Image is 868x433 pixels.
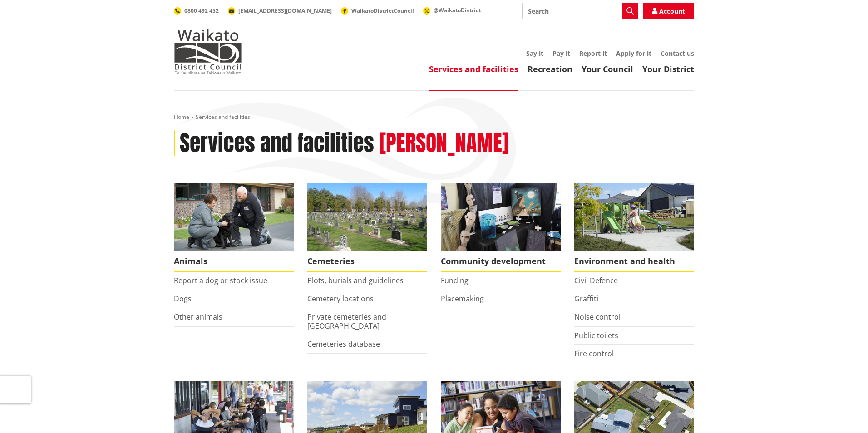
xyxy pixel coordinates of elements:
a: Contact us [661,49,694,58]
a: Public toilets [574,330,618,340]
a: Report it [579,49,607,58]
a: WaikatoDistrictCouncil [341,7,414,15]
a: Account [643,3,694,19]
img: Animal Control [174,183,294,251]
span: 0800 492 452 [184,7,219,15]
span: Services and facilities [196,113,250,121]
a: Services and facilities [429,64,518,74]
img: New housing in Pokeno [574,183,694,251]
a: Matariki Travelling Suitcase Art Exhibition Community development [441,183,561,272]
span: Cemeteries [307,251,427,272]
a: Apply for it [616,49,651,58]
a: @WaikatoDistrict [423,6,481,14]
a: Graffiti [574,294,598,304]
span: WaikatoDistrictCouncil [351,7,414,15]
nav: breadcrumb [174,113,694,121]
span: [EMAIL_ADDRESS][DOMAIN_NAME] [238,7,332,15]
a: Funding [441,276,469,285]
a: Fire control [574,349,614,359]
a: Huntly Cemetery Cemeteries [307,183,427,272]
a: Report a dog or stock issue [174,276,267,285]
a: 0800 492 452 [174,7,219,15]
a: Pay it [552,49,570,58]
a: Your District [642,64,694,74]
img: Matariki Travelling Suitcase Art Exhibition [441,183,561,251]
a: Waikato District Council Animal Control team Animals [174,183,294,272]
a: [EMAIL_ADDRESS][DOMAIN_NAME] [228,7,332,15]
span: Community development [441,251,561,272]
a: Recreation [528,64,572,74]
span: Environment and health [574,251,694,272]
a: Home [174,113,189,121]
input: Search input [522,3,638,19]
h2: [PERSON_NAME] [379,130,509,157]
a: Say it [526,49,543,58]
a: Other animals [174,312,222,322]
a: Placemaking [441,294,484,304]
a: Cemeteries database [307,339,380,349]
a: Plots, burials and guidelines [307,276,404,285]
a: New housing in Pokeno Environment and health [574,183,694,272]
a: Dogs [174,294,192,304]
a: Civil Defence [574,276,618,285]
a: Noise control [574,312,621,322]
a: Cemetery locations [307,294,374,304]
span: @WaikatoDistrict [434,6,481,14]
img: Huntly Cemetery [307,183,427,251]
a: Your Council [582,64,633,74]
a: Private cemeteries and [GEOGRAPHIC_DATA] [307,312,386,330]
h1: Services and facilities [180,130,374,157]
span: Animals [174,251,294,272]
img: Waikato District Council - Te Kaunihera aa Takiwaa o Waikato [174,29,242,74]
